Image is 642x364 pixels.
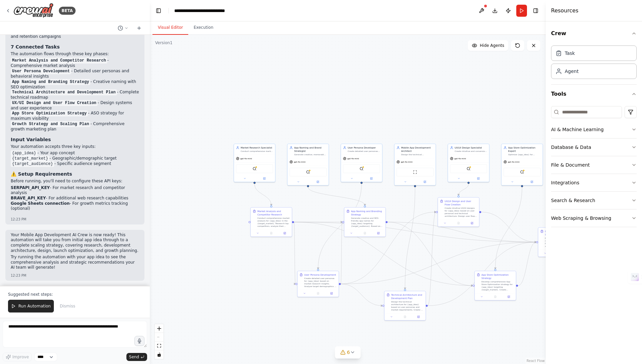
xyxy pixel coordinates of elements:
div: User Persona DevelopmentCreate detailed user personas for {app_idea} based on market research ins... [297,271,339,297]
img: Logo [13,3,53,18]
g: Edge from fba52b9b-b7f3-4dad-82f4-b3946e8aee00 to 774b2978-c25c-436e-bb32-a096ad1f32e2 [518,241,536,287]
img: SerpApiGoogleSearchTool [520,170,524,174]
li: - For market research and competitor analysis [11,185,139,196]
span: gpt-4o-mini [401,161,413,163]
strong: ⚠️ Setup Requirements [11,171,72,177]
div: Technical Architecture and Development Plan [391,293,424,300]
div: Market Analysis and Competitor Research [257,209,290,216]
strong: Input Variables [11,137,51,142]
div: Database & Data [551,144,591,151]
li: - Geographic/demographic target [11,156,139,161]
code: Technical Architecture and Development Plan [11,89,117,95]
div: App Naming and Branding Strategy [351,209,384,216]
div: Conduct comprehensive market analysis for {app_idea}, including competitor research, market trend... [241,150,273,153]
button: No output available [488,295,502,299]
strong: BRAVE_API_KEY [11,196,46,200]
button: Open in side panel [255,176,274,180]
code: Market Analysis and Competitor Research [11,58,107,64]
img: BraveSearchTool [359,167,363,171]
g: Edge from 78f2eaa8-49bc-4763-8022-4ef0f6c03587 to 774b2978-c25c-436e-bb32-a096ad1f32e2 [341,241,536,286]
img: SerpApiGoogleSearchTool [306,170,310,174]
span: gpt-4o-mini [347,157,359,160]
g: Edge from 3608b498-3f32-436b-b576-fe3c33dfbc06 to fba52b9b-b7f3-4dad-82f4-b3946e8aee00 [494,187,524,269]
li: - ASO strategy for maximum visibility [11,111,139,121]
img: BraveSearchTool [466,167,470,171]
div: BETA [59,7,76,15]
code: Growth Strategy and Scaling Plan [11,121,90,127]
div: Search & Research [551,197,595,204]
button: Improve [3,353,32,361]
g: Edge from 65b2636e-8b7e-4462-b3bb-52da4988c489 to d99c8e59-7f53-4b02-b70e-e7dee7203c14 [403,187,417,289]
button: Open in side panel [372,231,384,235]
button: AI & Machine Learning [551,121,637,138]
div: Generate creative and SEO-friendly app names for {app_idea} targeting {target_audience}. Based on... [351,217,384,227]
button: No output available [358,231,372,235]
div: Agent [565,68,578,75]
g: Edge from 78f2eaa8-49bc-4763-8022-4ef0f6c03587 to d99c8e59-7f53-4b02-b70e-e7dee7203c14 [341,282,382,307]
code: {target_audience} [11,161,54,167]
span: gpt-4o-mini [454,157,466,160]
button: zoom in [155,324,164,333]
button: Start a new chat [134,24,144,32]
button: Open in side panel [469,176,488,180]
span: gpt-4o-mini [240,157,252,160]
span: Hide Agents [480,43,504,48]
button: No output available [311,291,325,295]
button: Search & Research [551,192,637,209]
g: Edge from 48b894a4-17ef-42ec-8591-4b44b6865f7f to 774b2978-c25c-436e-bb32-a096ad1f32e2 [388,220,536,244]
button: Database & Data [551,139,637,156]
div: 12:23 PM [11,217,139,222]
button: Visual Editor [152,21,188,35]
li: - Design systems and user experience [11,100,139,111]
div: Generate creative, memorable, and SEO-friendly app names for {app_idea} targeting {target_audienc... [294,153,327,156]
div: App Store Optimization StrategyDevelop comprehensive App Store Optimization strategy for {app_ide... [474,271,516,300]
g: Edge from d99c8e59-7f53-4b02-b70e-e7dee7203c14 to 0d288bda-41cb-4247-8059-e45cd26141c5 [428,210,436,307]
li: - Comprehensive growth marketing plan [11,121,139,132]
code: App Store Optimization Strategy [11,110,88,116]
button: Open in side panel [415,180,434,184]
g: Edge from 0d288bda-41cb-4247-8059-e45cd26141c5 to 774b2978-c25c-436e-bb32-a096ad1f32e2 [481,210,536,244]
div: Version 1 [155,40,173,45]
button: Execution [188,21,219,35]
nav: breadcrumb [174,7,248,14]
div: Conduct comprehensive market analysis for {app_idea} in the {target_market}. Research top competi... [257,217,290,227]
div: Develop comprehensive App Store Optimization strategy for {app_idea} targeting {target_market}. C... [481,280,514,291]
button: toggle interactivity [155,350,164,359]
code: UX/UI Design and User Flow Creation [11,100,98,106]
g: Edge from 78f2eaa8-49bc-4763-8022-4ef0f6c03587 to 0d288bda-41cb-4247-8059-e45cd26141c5 [341,210,436,286]
strong: SERPAPI_API_KEY [11,185,50,190]
a: React Flow attribution [527,359,545,363]
div: Growth Strategy and Scaling PlanDevelop comprehensive growth marketing and scaling strategy for {... [538,227,580,257]
div: Design the technical architecture for {app_idea} based on user personas and market requirements. ... [391,300,424,311]
p: Try running the automation with your app idea to see the comprehensive analysis and strategic rec... [11,255,139,270]
span: Dismiss [60,303,75,309]
g: Edge from c2ec287d-6174-403c-bde5-2d2118be8596 to 0d288bda-41cb-4247-8059-e45cd26141c5 [457,184,470,195]
strong: Google Sheets connection [11,201,70,206]
div: App Naming and Brand StrategistGenerate creative, memorable, and SEO-friendly app names for {app_... [287,144,329,185]
button: Open in side panel [413,315,424,319]
div: UX/UI Design Specialist [455,146,487,149]
div: User Persona DeveloperCreate detailed user personas for {app_idea} by analyzing target demographi... [341,144,383,182]
p: Your Mobile App Development AI Crew is now ready! This automation will take you from initial app ... [11,233,139,253]
p: The automation flows through these key phases: [11,52,139,57]
div: Market Research Specialist [241,146,273,149]
div: Create intuitive and conversion-optimized UI/UX designs for {app_idea} based on user personas and... [455,150,487,153]
p: Your automation accepts three key inputs: [11,144,139,150]
div: File & Document [551,162,590,168]
span: gpt-4o-mini [294,161,306,163]
div: Market Analysis and Competitor ResearchConduct comprehensive market analysis for {app_idea} in th... [250,207,292,237]
div: Technical Architecture and Development PlanDesign the technical architecture for {app_idea} based... [384,291,426,321]
button: Dismiss [57,300,79,312]
div: Create detailed user personas for {app_idea} based on market research insights. Analyze target de... [304,277,337,288]
code: User Persona Development [11,68,71,74]
div: User Persona Development [304,273,336,276]
div: UX/UI Design SpecialistCreate intuitive and conversion-optimized UI/UX designs for {app_idea} bas... [448,144,490,182]
button: No output available [451,221,465,225]
button: Open in side panel [279,231,290,235]
g: Edge from 2df18d1e-b7c4-4d35-b0d7-53d875973538 to 774b2978-c25c-436e-bb32-a096ad1f32e2 [294,220,536,244]
div: Mobile App Development Architect [401,146,434,153]
div: App Naming and Branding StrategyGenerate creative and SEO-friendly app names for {app_idea} targe... [344,207,386,237]
div: App Store Optimization ExpertOptimize {app_idea} for maximum visibility and downloads on app stor... [501,144,543,185]
g: Edge from c807079c-4f41-4c55-a691-975eb09b02f0 to 2df18d1e-b7c4-4d35-b0d7-53d875973538 [253,184,273,205]
div: App Store Optimization Expert [508,146,541,153]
